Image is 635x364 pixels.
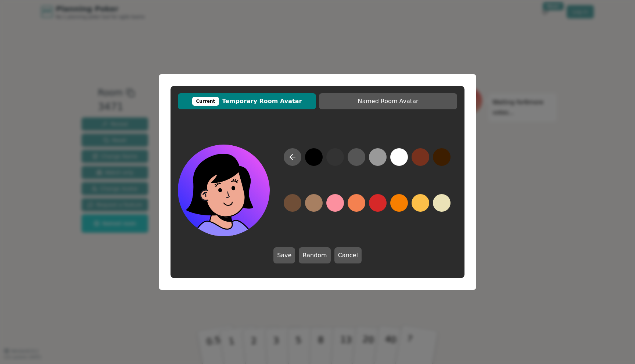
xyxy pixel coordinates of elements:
button: Cancel [334,247,362,263]
button: Save [273,247,295,263]
span: Temporary Room Avatar [182,97,312,106]
button: Named Room Avatar [319,93,457,109]
div: Current [192,97,219,106]
span: Named Room Avatar [323,97,453,106]
button: CurrentTemporary Room Avatar [178,93,316,109]
button: Random [299,247,330,263]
